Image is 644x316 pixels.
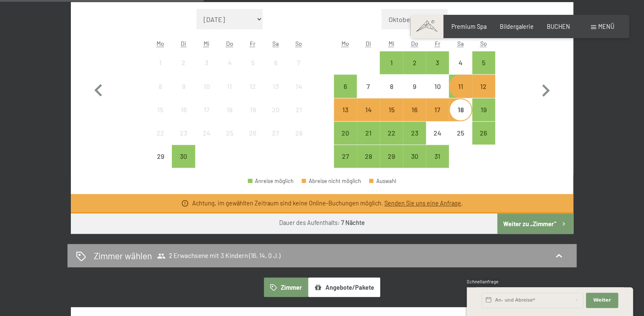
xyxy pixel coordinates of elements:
div: Sun Sep 28 2025 [287,122,310,144]
div: Anreise nicht möglich [264,51,287,74]
div: 17 [196,106,217,128]
div: Anreise nicht möglich [172,122,195,144]
div: Wed Sep 17 2025 [195,98,218,121]
div: Tue Oct 14 2025 [357,98,380,121]
div: 22 [150,130,171,151]
abbr: Mittwoch [204,40,210,47]
div: Anreise nicht möglich [218,122,241,144]
abbr: Freitag [435,40,440,47]
div: Thu Sep 18 2025 [218,98,241,121]
div: Anreise nicht möglich [287,122,310,144]
div: Anreise nicht möglich [403,98,426,121]
div: 29 [150,153,171,174]
div: Thu Oct 30 2025 [403,145,426,168]
span: BUCHEN [547,23,570,30]
div: Sun Sep 21 2025 [287,98,310,121]
div: 8 [150,83,171,104]
div: Anreise möglich [426,51,449,74]
div: 17 [427,106,448,128]
div: Thu Oct 02 2025 [403,51,426,74]
button: Nächster Monat [533,9,558,168]
div: 1 [381,59,402,80]
button: Weiter zu „Zimmer“ [497,213,573,234]
div: Fri Sep 19 2025 [241,98,264,121]
a: Premium Spa [451,23,487,30]
div: Anreise nicht möglich [449,122,472,144]
div: Anreise nicht möglich [195,122,218,144]
div: Sat Sep 06 2025 [264,51,287,74]
div: Mon Sep 22 2025 [149,122,172,144]
div: Anreise möglich [380,145,403,168]
div: Anreise möglich [472,51,495,74]
div: Sun Oct 19 2025 [472,98,495,121]
div: Mon Oct 06 2025 [334,75,357,97]
div: Wed Sep 03 2025 [195,51,218,74]
div: Thu Sep 25 2025 [218,122,241,144]
div: Anreise nicht möglich [172,75,195,97]
div: 26 [473,130,494,151]
div: Sun Sep 07 2025 [287,51,310,74]
div: 4 [450,59,471,80]
div: 24 [427,130,448,151]
div: 15 [381,106,402,128]
div: Mon Sep 29 2025 [149,145,172,168]
div: Fri Oct 17 2025 [426,98,449,121]
abbr: Montag [342,40,349,47]
a: Bildergalerie [500,23,534,30]
div: 21 [358,130,379,151]
div: Anreise möglich [403,122,426,144]
div: 3 [427,59,448,80]
div: Anreise nicht möglich [334,98,357,121]
div: 10 [427,83,448,104]
div: 11 [450,83,471,104]
a: Senden Sie uns eine Anfrage [384,200,461,207]
abbr: Montag [157,40,164,47]
div: Wed Oct 15 2025 [380,98,403,121]
div: Anreise nicht möglich [149,51,172,74]
abbr: Dienstag [366,40,371,47]
div: 9 [173,83,194,104]
div: Anreise möglich [334,75,357,97]
div: 11 [219,83,240,104]
div: Thu Sep 04 2025 [218,51,241,74]
div: Sat Sep 27 2025 [264,122,287,144]
div: Tue Oct 28 2025 [357,145,380,168]
div: 2 [404,59,425,80]
div: Mon Sep 15 2025 [149,98,172,121]
div: Anreise nicht möglich [218,51,241,74]
div: 7 [358,83,379,104]
div: Anreise nicht möglich [218,75,241,97]
button: Vorheriger Monat [86,9,111,168]
div: 14 [288,83,309,104]
span: 2 Erwachsene mit 3 Kindern (16, 14, 0 J.) [157,252,280,260]
span: Schnellanfrage [467,279,498,284]
div: Anreise möglich [334,122,357,144]
div: 27 [265,130,286,151]
div: Anreise nicht möglich [195,98,218,121]
div: 18 [450,106,471,128]
div: Anreise möglich [472,122,495,144]
div: Anreise nicht möglich [380,98,403,121]
div: Fri Oct 31 2025 [426,145,449,168]
div: Anreise möglich [380,51,403,74]
div: Anreise nicht möglich [172,98,195,121]
div: 15 [150,106,171,128]
div: Sat Oct 04 2025 [449,51,472,74]
div: Anreise nicht möglich [287,51,310,74]
div: Anreise nicht möglich [426,122,449,144]
div: 23 [173,130,194,151]
div: 19 [473,106,494,128]
abbr: Dienstag [181,40,186,47]
div: Mon Oct 20 2025 [334,122,357,144]
div: Sun Sep 14 2025 [287,75,310,97]
div: Sat Oct 18 2025 [449,98,472,121]
div: Anreise nicht möglich [149,145,172,168]
abbr: Freitag [250,40,255,47]
div: Fri Oct 10 2025 [426,75,449,97]
abbr: Donnerstag [411,40,418,47]
h2: Zimmer wählen [94,249,152,262]
div: Sun Oct 26 2025 [472,122,495,144]
div: Wed Sep 10 2025 [195,75,218,97]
